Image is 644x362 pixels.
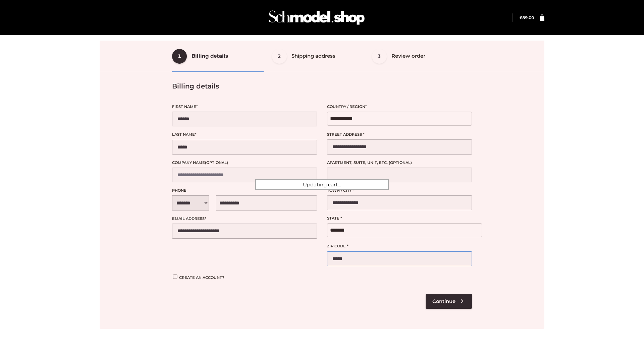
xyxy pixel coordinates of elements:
div: Updating cart... [255,179,389,190]
span: £ [520,15,522,20]
a: £89.00 [520,15,534,20]
bdi: 89.00 [520,15,534,20]
img: Schmodel Admin 964 [266,4,367,31]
